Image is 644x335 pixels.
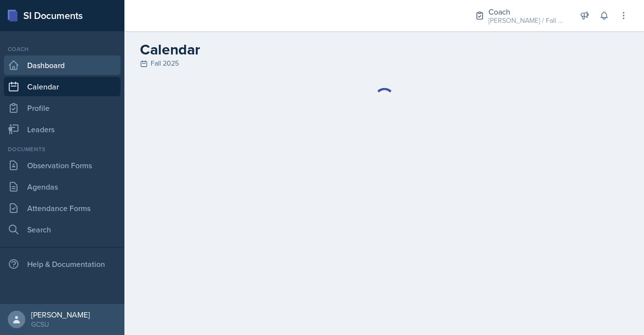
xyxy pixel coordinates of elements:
div: Coach [4,45,121,53]
h2: Calendar [140,41,628,58]
div: [PERSON_NAME] / Fall 2025 [488,16,566,26]
div: Documents [4,145,121,154]
div: GCSU [31,319,90,329]
div: Help & Documentation [4,254,121,274]
a: Leaders [4,120,121,139]
a: Agendas [4,177,121,196]
a: Search [4,220,121,239]
a: Calendar [4,77,121,96]
div: [PERSON_NAME] [31,310,90,319]
div: Coach [488,6,566,18]
a: Attendance Forms [4,198,121,218]
a: Dashboard [4,55,121,75]
a: Profile [4,98,121,118]
div: Fall 2025 [140,58,628,69]
a: Observation Forms [4,156,121,175]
